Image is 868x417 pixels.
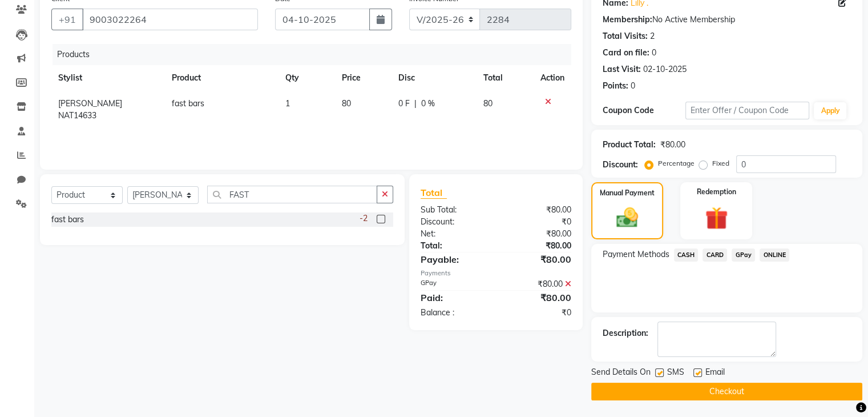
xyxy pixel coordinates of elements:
div: Payments [421,268,571,278]
span: [PERSON_NAME] NAT14633 [58,98,122,121]
button: +91 [51,9,83,30]
span: 80 [483,98,492,109]
span: Email [705,366,725,380]
div: 02-10-2025 [643,63,687,75]
button: Apply [814,102,846,119]
div: Membership: [603,14,652,26]
span: SMS [667,366,684,380]
span: Total [421,187,447,199]
div: Coupon Code [603,105,685,117]
div: Net: [412,228,496,240]
div: Last Visit: [603,63,641,75]
th: Stylist [51,65,165,91]
span: fast bars [172,98,204,109]
div: ₹80.00 [496,291,580,304]
div: Description: [603,327,648,339]
span: 0 F [398,98,410,110]
th: Product [165,65,278,91]
label: Redemption [697,187,736,197]
div: GPay [412,278,496,290]
div: ₹80.00 [496,252,580,266]
div: ₹80.00 [496,228,580,240]
input: Search by Name/Mobile/Email/Code [82,9,258,30]
th: Total [477,65,534,91]
div: Products [53,44,580,65]
span: | [414,98,417,110]
div: Total: [412,240,496,252]
div: Sub Total: [412,204,496,216]
span: ONLINE [760,248,789,262]
div: Total Visits: [603,30,648,42]
span: Send Details On [591,366,651,380]
label: Fixed [712,158,729,169]
button: Checkout [591,383,862,400]
div: Paid: [412,291,496,304]
th: Action [534,65,571,91]
div: 0 [631,80,635,92]
div: Card on file: [603,47,649,59]
th: Disc [391,65,477,91]
div: Balance : [412,307,496,319]
span: Payment Methods [603,248,669,260]
label: Percentage [658,158,695,169]
div: Product Total: [603,139,656,151]
div: ₹0 [496,307,580,319]
div: 2 [650,30,655,42]
div: No Active Membership [603,14,851,26]
div: Payable: [412,252,496,266]
img: _cash.svg [609,205,645,230]
div: ₹80.00 [660,139,685,151]
img: _gift.svg [698,204,735,232]
div: ₹80.00 [496,240,580,252]
span: 1 [285,98,290,109]
div: ₹80.00 [496,278,580,290]
div: 0 [652,47,656,59]
label: Manual Payment [600,188,655,198]
div: ₹0 [496,216,580,228]
div: Points: [603,80,628,92]
div: Discount: [603,159,638,171]
th: Price [335,65,391,91]
div: Discount: [412,216,496,228]
span: CASH [674,248,699,262]
span: 80 [342,98,351,109]
span: 0 % [421,98,435,110]
th: Qty [278,65,335,91]
span: CARD [703,248,727,262]
div: ₹80.00 [496,204,580,216]
input: Search or Scan [207,186,377,203]
span: -2 [360,212,368,224]
span: GPay [732,248,755,262]
input: Enter Offer / Coupon Code [685,102,810,119]
div: fast bars [51,214,84,226]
